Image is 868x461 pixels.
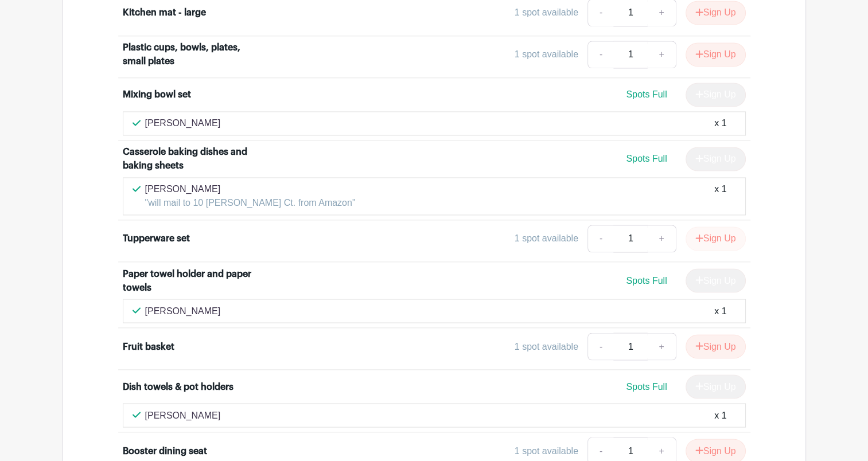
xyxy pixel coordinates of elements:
p: [PERSON_NAME] [145,182,356,196]
div: x 1 [714,182,726,210]
div: x 1 [714,408,726,422]
span: Spots Full [626,89,667,99]
p: "will mail to 10 [PERSON_NAME] Ct. from Amazon" [145,196,356,210]
span: Spots Full [626,381,667,391]
div: x 1 [714,116,726,130]
div: Mixing bowl set [123,88,191,101]
a: + [647,41,676,68]
div: 1 spot available [515,232,578,245]
button: Sign Up [686,334,746,358]
button: Sign Up [686,42,746,67]
p: [PERSON_NAME] [145,304,221,318]
div: Casserole baking dishes and baking sheets [123,145,265,173]
div: Booster dining seat [123,444,207,458]
span: Spots Full [626,275,667,285]
div: 1 spot available [515,48,578,61]
a: + [647,333,676,360]
a: + [647,225,676,252]
div: Fruit basket [123,339,174,353]
div: x 1 [714,304,726,318]
div: Dish towels & pot holders [123,380,233,393]
span: Spots Full [626,154,667,163]
div: Kitchen mat - large [123,6,206,19]
div: 1 spot available [515,444,578,458]
div: Plastic cups, bowls, plates, small plates [123,41,265,68]
a: - [587,225,614,252]
p: [PERSON_NAME] [145,116,221,130]
a: - [587,41,614,68]
button: Sign Up [686,1,746,25]
div: 1 spot available [515,6,578,19]
div: Tupperware set [123,232,190,245]
a: - [587,333,614,360]
p: [PERSON_NAME] [145,408,221,422]
div: Paper towel holder and paper towels [123,267,265,294]
button: Sign Up [686,226,746,251]
div: 1 spot available [515,339,578,353]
